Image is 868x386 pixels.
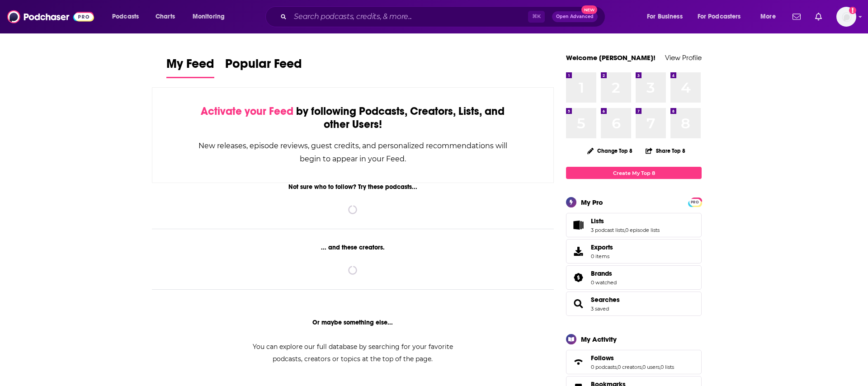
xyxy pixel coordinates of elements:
img: User Profile [836,7,856,27]
button: open menu [186,9,236,24]
div: New releases, episode reviews, guest credits, and personalized recommendations will begin to appe... [198,139,508,165]
button: open menu [641,9,694,24]
button: open menu [692,9,754,24]
div: My Activity [581,335,617,344]
span: My Feed [166,56,214,77]
a: Searches [591,296,620,304]
span: ⌘ K [528,11,545,23]
span: Brands [591,269,612,278]
span: Open Advanced [556,14,594,19]
span: Lists [566,213,702,237]
a: My Feed [166,56,214,78]
div: ... and these creators. [152,244,554,251]
span: , [624,227,625,233]
a: 0 episode lists [625,227,660,233]
a: Welcome [PERSON_NAME]! [566,53,656,62]
a: Brands [591,269,617,278]
div: Not sure who to follow? Try these podcasts... [152,183,554,191]
a: 0 podcasts [591,364,617,370]
a: Follows [591,354,674,362]
span: Lists [591,217,604,225]
button: Change Top 8 [582,145,638,156]
input: Search podcasts, credits, & more... [290,9,528,24]
span: Podcasts [112,10,139,23]
a: Exports [566,239,702,264]
a: Show notifications dropdown [789,9,804,24]
div: Search podcasts, credits, & more... [274,6,614,27]
span: PRO [689,199,700,206]
a: 3 saved [591,306,609,312]
div: by following Podcasts, Creators, Lists, and other Users! [198,105,508,131]
span: Charts [156,10,175,23]
a: 3 podcast lists [591,227,624,233]
button: open menu [106,9,151,24]
a: Create My Top 8 [566,167,702,179]
span: Activate your Feed [201,104,293,118]
a: 0 lists [660,364,674,370]
span: , [617,364,618,370]
span: Popular Feed [225,56,302,77]
span: For Podcasters [698,10,741,23]
span: Follows [566,350,702,374]
span: For Business [647,10,683,23]
button: Share Top 8 [645,142,686,160]
span: Exports [591,243,613,251]
span: , [660,364,660,370]
div: My Pro [581,198,603,207]
span: Searches [566,292,702,316]
button: open menu [754,9,787,24]
a: 0 watched [591,279,617,286]
a: View Profile [665,53,702,62]
a: Lists [569,219,587,231]
span: 0 items [591,253,613,259]
a: Follows [569,356,587,368]
span: Brands [566,265,702,290]
a: Lists [591,217,660,225]
a: Popular Feed [225,56,302,78]
span: Monitoring [193,10,225,23]
div: You can explore our full database by searching for your favorite podcasts, creators or topics at ... [241,341,464,365]
a: Brands [569,271,587,284]
a: Charts [150,9,180,24]
svg: Add a profile image [849,7,856,14]
span: Logged in as rebeccagreenhalgh [836,7,856,27]
a: Show notifications dropdown [811,9,826,24]
span: Exports [569,245,587,258]
a: 0 creators [618,364,642,370]
button: Open AdvancedNew [552,11,598,22]
a: 0 users [642,364,660,370]
span: , [642,364,642,370]
a: PRO [689,198,700,205]
span: More [760,10,776,23]
span: Follows [591,354,614,362]
img: Podchaser - Follow, Share and Rate Podcasts [7,8,94,25]
span: New [581,5,598,14]
button: Show profile menu [836,7,856,27]
a: Searches [569,297,587,310]
div: Or maybe something else... [152,319,554,326]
